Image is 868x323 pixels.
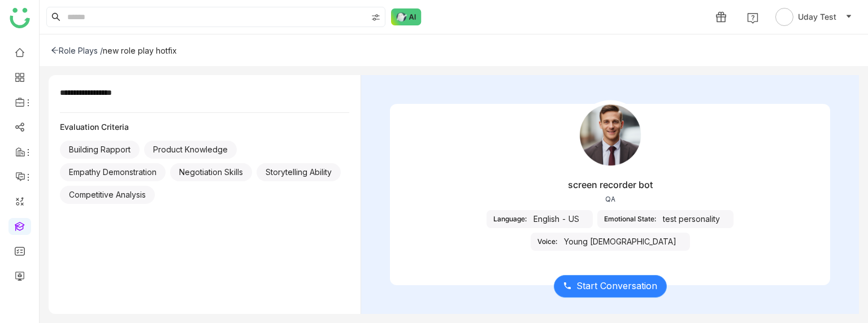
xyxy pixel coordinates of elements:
[60,122,349,132] div: Evaluation Criteria
[775,8,793,26] img: avatar
[575,100,645,170] img: young_male.png
[257,163,341,181] div: Storytelling Ability
[773,8,854,26] button: Uday Test
[604,215,656,223] div: Emotional State:
[798,11,836,23] span: Uday Test
[60,141,140,159] div: Building Rapport
[10,8,30,28] img: logo
[576,279,657,293] span: Start Conversation
[391,8,422,25] img: ask-buddy-normal.svg
[747,12,758,24] img: help.svg
[605,195,615,203] div: QA
[60,186,155,204] div: Competitive Analysis
[60,163,166,181] div: Empathy Demonstration
[371,13,380,22] img: search-type.svg
[103,46,177,55] div: new role play hotfix
[554,275,667,298] button: Start Conversation
[170,163,252,181] div: Negotiation Skills
[51,46,103,55] div: Role Plays /
[537,237,557,246] div: Voice:
[493,215,527,223] div: Language:
[144,141,237,159] div: Product Knowledge
[568,179,653,190] div: screen recorder bot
